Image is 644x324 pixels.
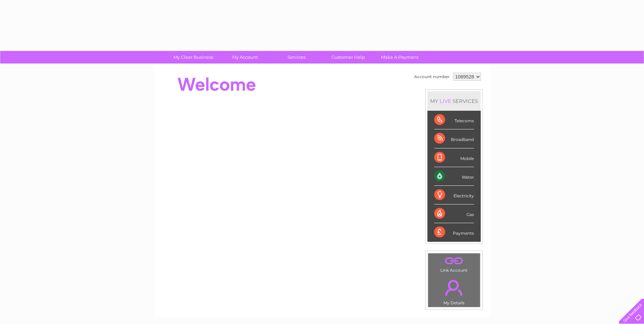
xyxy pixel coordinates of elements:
div: MY SERVICES [427,91,481,111]
div: Electricity [434,186,474,204]
a: Make A Payment [372,51,428,64]
div: Broadband [434,129,474,148]
div: Mobile [434,148,474,167]
a: Services [269,51,325,64]
a: . [430,255,478,267]
div: Water [434,167,474,186]
a: . [430,276,478,300]
div: LIVE [438,98,453,104]
td: Account number [412,71,451,83]
div: Telecoms [434,111,474,129]
a: My Account [217,51,273,64]
div: Payments [434,223,474,241]
div: Gas [434,204,474,223]
a: My Clear Business [165,51,221,64]
td: My Details [428,274,480,307]
a: Customer Help [320,51,376,64]
td: Link Account [428,253,480,274]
